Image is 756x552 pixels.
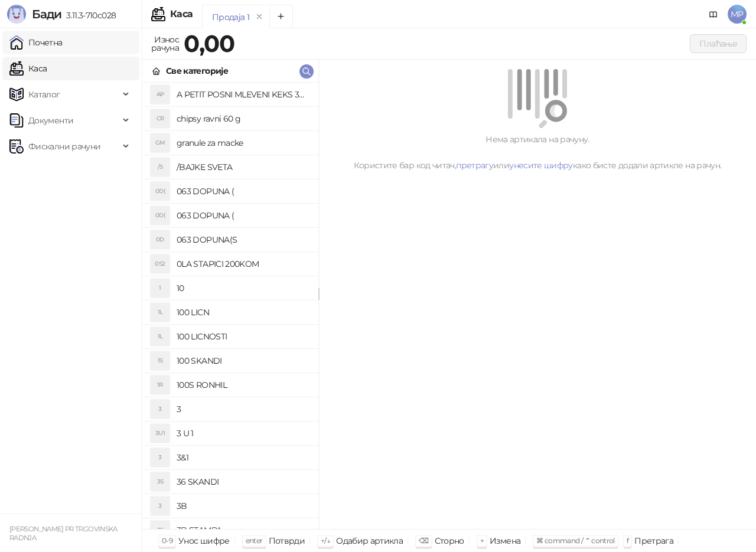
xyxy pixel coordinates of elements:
h4: 3 [177,400,309,419]
div: Измена [490,533,520,548]
div: 0D [151,230,170,249]
div: 1 [151,279,170,298]
div: 3 [151,400,170,419]
span: f [627,536,628,545]
h4: 3&1 [177,448,309,467]
span: ⌘ command / ⌃ control [536,536,615,545]
div: /S [151,158,170,177]
a: Каса [9,57,47,80]
div: 3 [151,448,170,467]
h4: 063 DOPUNA ( [177,206,309,225]
span: 3.11.3-710c028 [61,10,116,21]
div: Сторно [435,533,464,548]
h4: A PETIT POSNI MLEVENI KEKS 300G [177,85,309,104]
span: Бади [32,7,61,21]
div: Претрага [634,533,673,548]
span: ⌫ [419,536,428,545]
span: enter [246,536,263,545]
span: 0-9 [162,536,172,545]
strong: 0,00 [184,29,234,58]
h4: 100S RONHIL [177,375,309,394]
h4: /BAJKE SVETA [177,158,309,177]
h4: granule za macke [177,133,309,152]
h4: 3 U 1 [177,424,309,443]
a: Документација [704,5,723,24]
div: 1L [151,303,170,322]
h4: 3B [177,497,309,515]
div: Нема артикала на рачуну. Користите бар код читач, или како бисте додали артикле на рачун. [333,133,742,172]
div: 3S [151,521,170,540]
div: Унос шифре [178,533,230,548]
h4: chipsy ravni 60 g [177,109,309,128]
div: 3S [151,472,170,491]
h4: 100 SKANDI [177,351,309,370]
div: Каса [170,9,193,19]
a: Почетна [9,31,63,54]
div: 0S2 [151,254,170,273]
button: Add tab [269,5,293,28]
div: 3U1 [151,424,170,443]
span: MP [728,5,747,24]
div: 0D( [151,206,170,225]
span: Каталог [28,83,60,106]
h4: 10 [177,279,309,298]
span: Документи [28,109,73,132]
div: 1R [151,375,170,394]
a: унесите шифру [509,160,573,171]
div: 3 [151,497,170,515]
div: grid [142,83,318,529]
div: Одабир артикла [336,533,403,548]
div: Све категорије [166,64,228,77]
h4: 36 SKANDI [177,472,309,491]
button: remove [252,12,267,22]
span: ↑/↓ [321,536,330,545]
div: 0D( [151,182,170,201]
div: GM [151,133,170,152]
div: CR [151,109,170,128]
h4: 0LA STAPICI 200KOM [177,254,309,273]
h4: 3B STAMPA [177,521,309,540]
button: Плаћање [690,34,747,53]
div: 1S [151,351,170,370]
h4: 063 DOPUNA(S [177,230,309,249]
h4: 100 LICN [177,303,309,322]
a: претрагу [456,160,493,171]
span: + [480,536,484,545]
small: [PERSON_NAME] PR TRGOVINSKA RADNJA [9,525,118,542]
div: Потврди [269,533,305,548]
div: Износ рачуна [149,32,181,55]
div: Продаја 1 [212,11,249,24]
img: Logo [7,5,26,24]
span: Фискални рачуни [28,135,100,158]
h4: 100 LICNOSTI [177,327,309,346]
h4: 063 DOPUNA ( [177,182,309,201]
div: AP [151,85,170,104]
div: 1L [151,327,170,346]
